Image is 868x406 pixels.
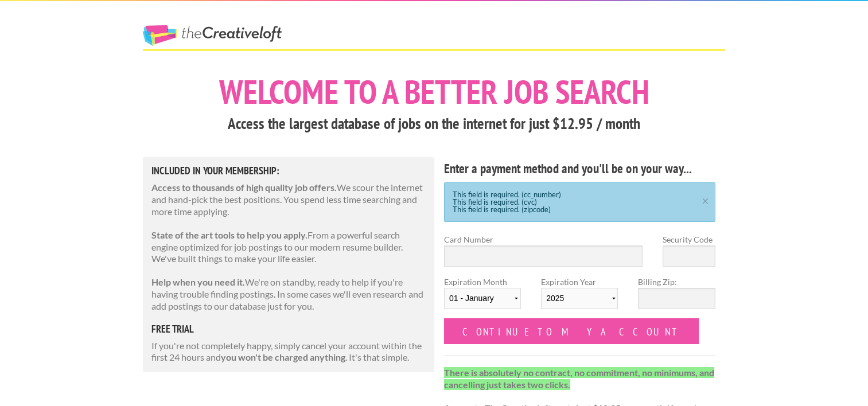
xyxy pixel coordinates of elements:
[151,340,426,364] p: If you're not completely happy, simply cancel your account within the first 24 hours and . It's t...
[151,229,308,240] strong: State of the art tools to help you apply.
[151,166,426,176] h5: Included in Your Membership:
[541,288,618,309] select: Expiration Year
[143,113,725,135] h3: Access the largest database of jobs on the internet for just $12.95 / month
[444,233,643,245] label: Card Number
[151,276,245,287] strong: Help when you need it.
[638,276,715,288] label: Billing Zip:
[151,276,426,312] p: We're on standby, ready to help if you're having trouble finding postings. In some cases we'll ev...
[151,324,426,334] h5: free trial
[444,276,521,318] label: Expiration Month
[151,182,337,193] strong: Access to thousands of high quality job offers.
[444,159,715,178] h4: Enter a payment method and you'll be on your way...
[444,367,714,390] strong: There is absolutely no contract, no commitment, no minimums, and cancelling just takes two clicks.
[444,318,699,344] input: Continue to my account
[151,182,426,217] p: We scour the internet and hand-pick the best positions. You spend less time searching and more ti...
[698,196,713,203] a: ×
[151,229,426,265] p: From a powerful search engine optimized for job postings to our modern resume builder. We've buil...
[143,75,725,108] h1: Welcome to a better job search
[663,233,715,245] label: Security Code
[143,25,282,46] a: The Creative Loft
[444,288,521,309] select: Expiration Month
[221,352,345,362] strong: you won't be charged anything
[541,276,618,318] label: Expiration Year
[444,182,715,222] div: This field is required. (cc_number) This field is required. (cvc) This field is required. (zipcode)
